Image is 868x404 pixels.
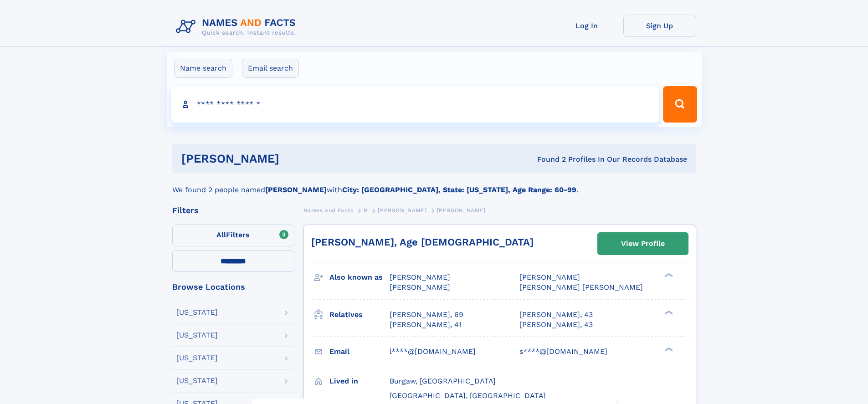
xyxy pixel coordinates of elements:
[519,273,580,281] span: [PERSON_NAME]
[329,344,390,359] h3: Email
[390,283,450,291] span: [PERSON_NAME]
[364,205,368,216] a: R
[623,15,696,37] a: Sign Up
[265,185,327,194] b: [PERSON_NAME]
[519,320,593,330] a: [PERSON_NAME], 43
[663,86,697,123] button: Search Button
[598,233,688,255] a: View Profile
[663,272,673,278] div: ❯
[390,310,463,320] a: [PERSON_NAME], 69
[364,207,368,214] span: R
[519,310,593,320] a: [PERSON_NAME], 43
[329,373,390,389] h3: Lived in
[390,391,546,400] span: [GEOGRAPHIC_DATA], [GEOGRAPHIC_DATA]
[329,270,390,285] h3: Also known as
[437,207,486,214] span: [PERSON_NAME]
[172,283,294,291] div: Browse Locations
[621,233,665,254] div: View Profile
[408,154,687,164] div: Found 2 Profiles In Our Records Database
[378,205,426,216] a: [PERSON_NAME]
[550,15,623,37] a: Log In
[342,185,576,194] b: City: [GEOGRAPHIC_DATA], State: [US_STATE], Age Range: 60-99
[303,205,354,216] a: Names and Facts
[176,332,218,339] div: [US_STATE]
[181,153,408,164] h1: [PERSON_NAME]
[311,236,534,248] a: [PERSON_NAME], Age [DEMOGRAPHIC_DATA]
[171,86,659,123] input: search input
[390,273,450,281] span: [PERSON_NAME]
[176,377,218,384] div: [US_STATE]
[216,230,226,239] span: All
[519,283,643,291] span: [PERSON_NAME] [PERSON_NAME]
[378,207,426,214] span: [PERSON_NAME]
[242,59,299,78] label: Email search
[172,174,696,195] div: We found 2 people named with .
[390,320,462,330] a: [PERSON_NAME], 41
[176,354,218,362] div: [US_STATE]
[390,377,496,385] span: Burgaw, [GEOGRAPHIC_DATA]
[174,59,232,78] label: Name search
[172,225,294,246] label: Filters
[329,307,390,322] h3: Relatives
[663,309,673,315] div: ❯
[176,309,218,316] div: [US_STATE]
[172,15,303,39] img: Logo Names and Facts
[172,206,294,215] div: Filters
[663,346,673,352] div: ❯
